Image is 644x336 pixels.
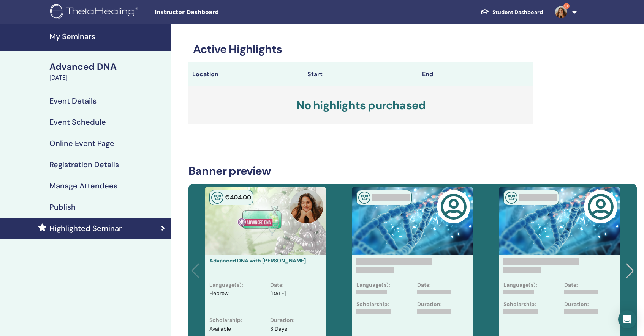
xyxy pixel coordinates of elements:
img: In-Person Seminar [211,192,223,204]
a: Advanced DNA[DATE] [45,60,171,82]
p: Scholarship : [209,316,242,324]
p: Date: [564,281,578,289]
h3: Active Highlights [188,42,533,56]
p: Language(s): [356,281,390,289]
img: default.jpg [555,6,567,18]
h4: Event Details [49,96,97,105]
div: Advanced DNA [49,60,166,73]
h3: No highlights purchased [188,86,533,124]
img: user-circle-regular.svg [587,193,614,220]
p: Duration : [270,316,295,324]
p: Hebrew [209,290,229,310]
div: [DATE] [49,73,166,82]
img: default.jpg [290,190,323,223]
th: End [418,62,533,86]
p: Date: [417,281,431,289]
a: Student Dashboard [474,5,549,19]
p: [DATE] [270,290,286,298]
img: graduation-cap-white.svg [480,9,489,15]
p: Scholarship: [503,300,536,308]
h4: My Seminars [49,32,166,41]
span: Instructor Dashboard [155,8,269,16]
h3: Banner preview [188,164,637,178]
a: Advanced DNA with [PERSON_NAME] [209,257,306,264]
h4: Registration Details [49,160,119,169]
div: Open Intercom Messenger [618,310,636,328]
img: user-circle-regular.svg [440,193,467,220]
th: Location [188,62,304,86]
p: Date : [270,281,284,289]
h4: Online Event Page [49,139,114,148]
p: Language(s) : [209,281,243,289]
p: 3 Days [270,325,287,333]
p: Duration: [417,300,442,308]
span: 9+ [563,3,570,9]
span: € 404 .00 [225,193,251,201]
img: logo.png [50,4,141,21]
p: Available [209,325,231,333]
p: Language(s): [503,281,537,289]
th: Start [304,62,419,86]
h4: Highlighted Seminar [49,224,122,233]
img: In-Person Seminar [358,192,370,204]
img: In-Person Seminar [505,192,517,204]
h4: Manage Attendees [49,181,117,190]
h4: Event Schedule [49,118,106,127]
p: Scholarship: [356,300,389,308]
p: Duration: [564,300,589,308]
h4: Publish [49,203,76,212]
